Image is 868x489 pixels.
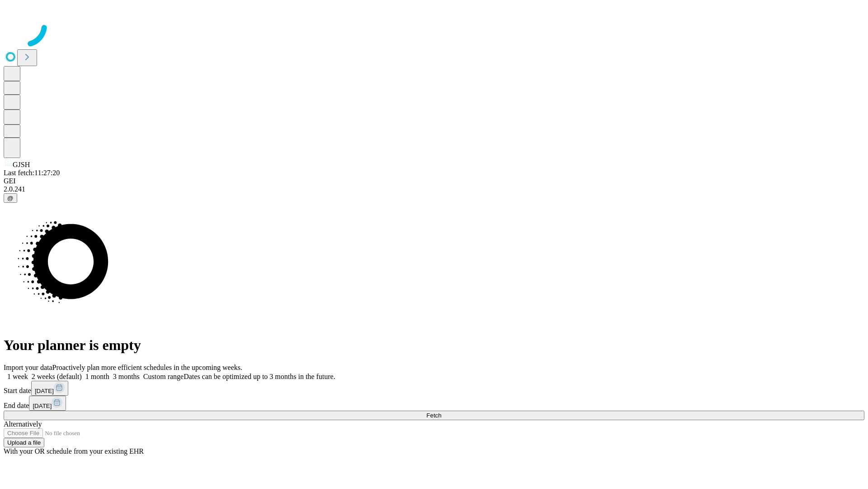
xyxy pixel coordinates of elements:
[29,396,66,411] button: [DATE]
[184,373,335,380] span: Dates can be optimized up to 3 months in the future.
[113,373,140,380] span: 3 months
[7,373,28,380] span: 1 week
[31,381,68,396] button: [DATE]
[4,420,42,428] span: Alternatively
[4,438,44,447] button: Upload a file
[13,161,30,168] span: GJSH
[4,337,864,354] h1: Your planner is empty
[4,396,864,411] div: End date
[85,373,109,380] span: 1 month
[33,403,52,409] span: [DATE]
[35,388,54,394] span: [DATE]
[4,185,864,193] div: 2.0.241
[4,447,144,455] span: With your OR schedule from your existing EHR
[4,169,60,177] span: Last fetch: 11:27:20
[4,381,864,396] div: Start date
[4,364,52,371] span: Import your data
[32,373,82,380] span: 2 weeks (default)
[52,364,242,371] span: Proactively plan more efficient schedules in the upcoming weeks.
[143,373,184,380] span: Custom range
[4,177,864,185] div: GEI
[4,193,17,203] button: @
[4,411,864,420] button: Fetch
[7,195,14,201] span: @
[426,412,441,419] span: Fetch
